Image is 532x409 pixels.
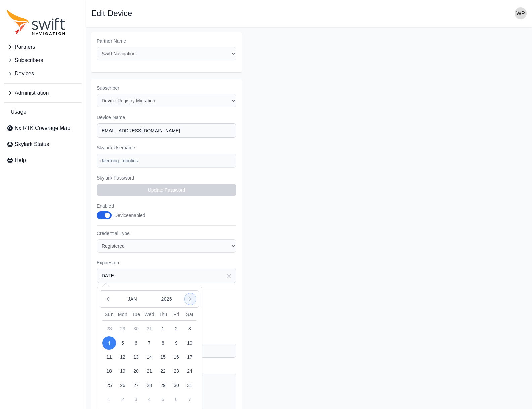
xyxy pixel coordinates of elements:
button: 15 [156,350,170,364]
button: 4 [102,336,116,350]
button: 21 [143,364,156,378]
button: 22 [156,364,170,378]
div: Device enabled [114,212,145,219]
button: 31 [183,378,196,392]
button: Subscribers [4,54,82,67]
select: Subscriber [97,94,236,107]
button: 1 [102,393,116,406]
div: Sun [102,311,116,318]
label: Skylark Password [97,174,236,181]
button: 3 [183,322,196,336]
div: Tue [129,311,143,318]
button: 6 [170,393,183,406]
button: 27 [129,378,143,392]
button: 16 [170,350,183,364]
a: Skylark Status [4,138,82,151]
div: Mon [116,311,129,318]
button: 2026 [150,293,183,305]
button: 28 [143,378,156,392]
button: 19 [116,364,129,378]
button: 11 [102,350,116,364]
label: Skylark Username [97,144,236,151]
button: 8 [156,336,170,350]
span: Partners [15,43,35,51]
span: Devices [15,70,34,78]
button: 14 [143,350,156,364]
span: Help [15,156,26,164]
button: 9 [170,336,183,350]
span: Usage [11,108,26,116]
button: 6 [129,336,143,350]
label: Expires on [97,259,236,266]
div: Sat [183,311,196,318]
button: 30 [129,322,143,336]
span: Skylark Status [15,140,49,148]
label: Enabled [97,203,152,209]
button: Partners [4,40,82,54]
button: 12 [116,350,129,364]
button: Jan [116,293,148,305]
div: Wed [143,311,156,318]
button: 7 [183,393,196,406]
button: Update Password [97,184,236,196]
button: 5 [156,393,170,406]
button: 7 [143,336,156,350]
button: 31 [143,322,156,336]
span: Administration [15,89,49,97]
button: 10 [183,336,196,350]
span: Nx RTK Coverage Map [15,124,70,132]
h1: Edit Device [91,9,132,17]
input: YYYY-MM-DD [97,269,236,283]
select: Partner Name [97,47,236,60]
button: Administration [4,86,82,100]
button: 23 [170,364,183,378]
button: 5 [116,336,129,350]
button: 1 [156,322,170,336]
button: 29 [116,322,129,336]
label: Credential Type [97,230,236,237]
input: example-user [97,154,236,168]
button: 17 [183,350,196,364]
button: 4 [143,393,156,406]
div: Thu [156,311,170,318]
span: Subscribers [15,56,43,64]
button: 13 [129,350,143,364]
button: 3 [129,393,143,406]
button: 18 [102,364,116,378]
label: Device Name [97,114,236,121]
button: 30 [170,378,183,392]
a: Usage [4,105,82,119]
button: 20 [129,364,143,378]
label: Partner Name [97,38,236,44]
button: Devices [4,67,82,81]
button: 24 [183,364,196,378]
button: 28 [102,322,116,336]
a: Nx RTK Coverage Map [4,121,82,135]
div: Fri [170,311,183,318]
button: 26 [116,378,129,392]
input: Device #01 [97,123,236,138]
button: 2 [170,322,183,336]
button: 2 [116,393,129,406]
img: user photo [515,7,527,19]
button: 29 [156,378,170,392]
label: Subscriber [97,85,236,91]
a: Help [4,154,82,167]
button: 25 [102,378,116,392]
